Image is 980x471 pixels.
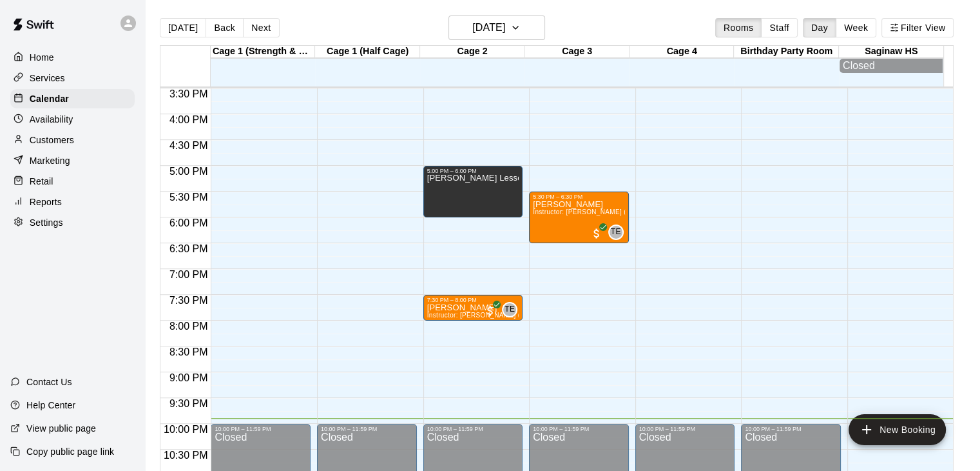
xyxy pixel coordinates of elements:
div: Cage 4 [629,46,735,58]
div: 10:00 PM – 11:59 PM [639,426,731,432]
a: Availability [10,110,135,129]
div: Closed [843,60,940,72]
div: 10:00 PM – 11:59 PM [427,426,519,432]
div: Cage 3 [524,46,629,58]
span: Trey Edgar [613,225,624,240]
span: 9:00 PM [166,372,211,383]
a: Customers [10,130,135,150]
button: Next [243,18,279,37]
button: Filter View [881,18,954,37]
a: Marketing [10,151,135,170]
span: 5:00 PM [166,166,211,177]
div: 5:00 PM – 6:00 PM: Byron Lessons [423,166,523,217]
span: Trey Edgar [507,302,517,317]
span: 4:30 PM [166,140,211,151]
p: Settings [30,216,63,229]
a: Settings [10,213,135,232]
button: Week [836,18,876,37]
button: [DATE] [448,15,545,40]
a: Calendar [10,89,135,108]
p: Customers [30,134,74,146]
p: Reports [30,195,62,208]
p: Help Center [26,399,75,412]
span: 9:30 PM [166,398,211,409]
span: 7:30 PM [166,295,211,306]
a: Retail [10,172,135,191]
div: 10:00 PM – 11:59 PM [215,426,307,432]
span: 10:00 PM [160,424,211,435]
div: Cage 1 (Half Cage) [315,46,420,58]
div: Saginaw HS [839,46,944,58]
div: 7:30 PM – 8:00 PM: John Parker [423,295,523,321]
span: Instructor: [PERSON_NAME] (30 Min) [427,312,543,319]
span: TE [504,303,515,316]
p: Home [30,51,54,64]
div: 5:30 PM – 6:30 PM: Carter Dearing [529,192,629,243]
a: Home [10,48,135,67]
p: Availability [30,113,73,126]
button: add [849,414,946,445]
div: 10:00 PM – 11:59 PM [745,426,837,432]
span: TE [611,226,621,239]
span: 6:30 PM [166,243,211,254]
p: View public page [26,422,96,435]
div: Trey Edgar [608,225,624,240]
span: 8:30 PM [166,346,211,357]
a: Services [10,68,135,88]
span: All customers have paid [484,305,497,317]
p: Services [30,72,65,85]
button: [DATE] [160,18,206,37]
div: Cage 1 (Strength & Conditioning Half) [211,46,316,58]
span: Instructor: [PERSON_NAME] (1 Hour) [533,208,649,215]
div: Trey Edgar [502,302,517,317]
span: 8:00 PM [166,321,211,332]
h6: [DATE] [472,19,505,37]
p: Marketing [30,154,70,167]
button: Rooms [715,18,762,37]
div: 10:00 PM – 11:59 PM [533,426,625,432]
span: 7:00 PM [166,269,211,280]
button: Back [206,18,244,37]
div: 5:30 PM – 6:30 PM [533,194,625,200]
span: All customers have paid [590,227,603,240]
button: Day [803,18,836,37]
button: Staff [761,18,798,37]
span: 6:00 PM [166,217,211,228]
span: 4:00 PM [166,114,211,125]
div: 10:00 PM – 11:59 PM [321,426,413,432]
span: 5:30 PM [166,192,211,203]
p: Calendar [30,92,69,105]
span: 10:30 PM [160,450,211,461]
p: Copy public page link [26,445,114,458]
p: Retail [30,175,53,188]
p: Contact Us [26,376,72,388]
div: Birthday Party Room [734,46,839,58]
a: Reports [10,192,135,212]
div: 5:00 PM – 6:00 PM [427,168,519,174]
div: Cage 2 [420,46,525,58]
div: 7:30 PM – 8:00 PM [427,297,519,303]
span: 3:30 PM [166,88,211,99]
